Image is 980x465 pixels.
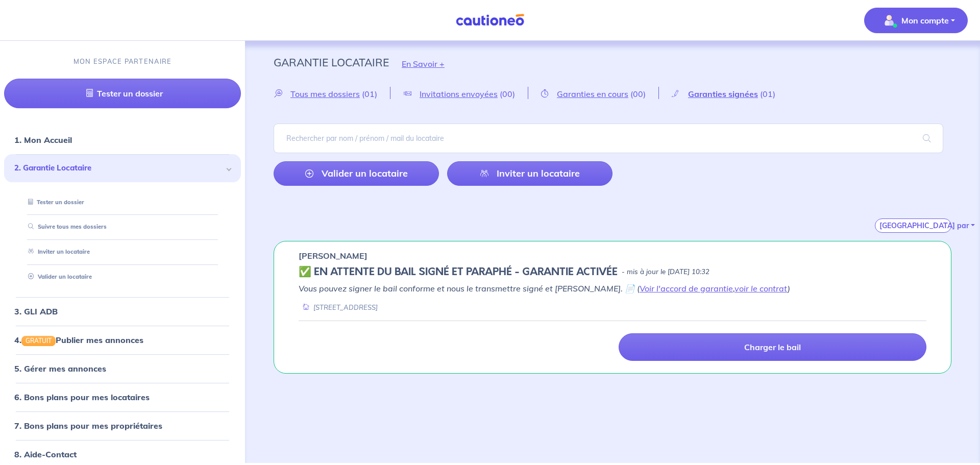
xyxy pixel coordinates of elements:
div: 7. Bons plans pour mes propriétaires [4,415,241,436]
p: Mon compte [901,14,949,27]
a: 6. Bons plans pour mes locataires [14,392,150,402]
a: 3. GLI ADB [14,306,58,316]
a: Valider un locataire [24,273,92,280]
div: state: CONTRACT-SIGNED, Context: FINISHED,IS-GL-CAUTION [299,266,926,278]
span: search [911,124,943,153]
a: Voir l'accord de garantie [640,283,733,293]
span: (01) [362,89,377,99]
button: En Savoir + [389,49,457,79]
div: 6. Bons plans pour mes locataires [4,387,241,407]
button: illu_account_valid_menu.svgMon compte [864,8,968,33]
span: (00) [630,89,646,99]
p: MON ESPACE PARTENAIRE [73,57,172,66]
a: Garanties signées(01) [659,89,788,99]
a: Inviter un locataire [24,248,90,255]
p: Charger le bail [744,342,801,352]
span: 2. Garantie Locataire [14,162,223,174]
div: Inviter un locataire [16,243,229,260]
div: [STREET_ADDRESS] [299,303,378,312]
span: Invitations envoyées [420,89,498,99]
span: Tous mes dossiers [290,89,360,99]
a: Garanties en cours(00) [528,89,658,99]
a: Valider un locataire [274,161,439,186]
p: [PERSON_NAME] [299,250,367,262]
a: Inviter un locataire [447,161,612,186]
button: [GEOGRAPHIC_DATA] par [875,218,951,233]
img: illu_account_valid_menu.svg [881,12,897,29]
h5: ✅️️️ EN ATTENTE DU BAIL SIGNÉ ET PARAPHÉ - GARANTIE ACTIVÉE [299,266,618,278]
img: Cautioneo [452,14,528,27]
div: Suivre tous mes dossiers [16,219,229,236]
a: Charger le bail [619,333,926,361]
span: (01) [760,89,775,99]
a: 5. Gérer mes annonces [14,363,106,374]
a: 7. Bons plans pour mes propriétaires [14,421,162,431]
div: 1. Mon Accueil [4,130,241,150]
div: 3. GLI ADB [4,301,241,322]
div: 5. Gérer mes annonces [4,358,241,379]
a: Tous mes dossiers(01) [274,89,390,99]
a: 4.GRATUITPublier mes annonces [14,335,143,345]
div: Valider un locataire [16,268,229,285]
a: 1. Mon Accueil [14,135,72,145]
a: 8. Aide-Contact [14,449,77,459]
div: 2. Garantie Locataire [4,154,241,182]
div: 4.GRATUITPublier mes annonces [4,330,241,350]
em: Vous pouvez signer le bail conforme et nous le transmettre signé et [PERSON_NAME]. 📄 ( , ) [299,283,790,293]
div: Tester un dossier [16,194,229,211]
span: Garanties signées [688,89,758,99]
span: (00) [500,89,515,99]
p: - mis à jour le [DATE] 10:32 [622,267,709,277]
input: Rechercher par nom / prénom / mail du locataire [274,124,943,153]
a: Invitations envoyées(00) [390,89,528,99]
a: Tester un dossier [24,199,84,206]
a: Tester un dossier [4,79,241,108]
span: Garanties en cours [557,89,628,99]
a: voir le contrat [734,283,788,293]
div: 8. Aide-Contact [4,444,241,464]
a: Suivre tous mes dossiers [24,224,107,231]
p: Garantie Locataire [274,53,389,71]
